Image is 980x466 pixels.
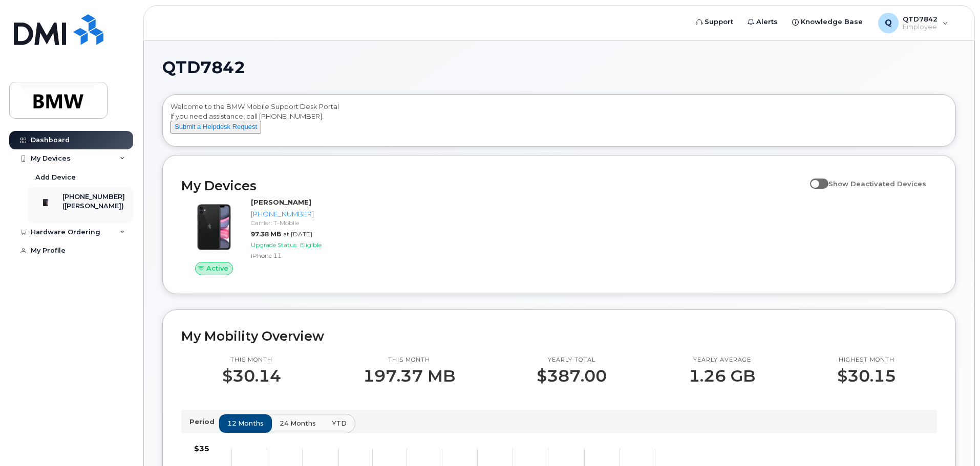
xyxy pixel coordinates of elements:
[181,197,361,275] a: Active[PERSON_NAME][PHONE_NUMBER]Carrier: T-Mobile97.38 MBat [DATE]Upgrade Status:EligibleiPhone 11
[194,444,209,453] tspan: $35
[810,174,818,182] input: Show Deactivated Devices
[537,356,607,364] p: Yearly total
[283,230,312,238] span: at [DATE]
[189,203,239,252] img: iPhone_11.jpg
[171,102,948,143] div: Welcome to the BMW Mobile Support Desk Portal If you need assistance, call [PHONE_NUMBER].
[332,418,347,428] span: YTD
[828,180,926,188] span: Show Deactivated Devices
[689,356,755,364] p: Yearly average
[181,178,805,193] h2: My Devices
[222,356,281,364] p: This month
[363,367,455,385] p: 197.37 MB
[280,418,316,428] span: 24 months
[251,218,357,227] div: Carrier: T-Mobile
[837,356,896,364] p: Highest month
[251,230,281,238] span: 97.38 MB
[251,241,298,249] span: Upgrade Status:
[171,122,261,130] a: Submit a Helpdesk Request
[935,421,972,458] iframe: Messenger Launcher
[837,367,896,385] p: $30.15
[222,367,281,385] p: $30.14
[162,60,245,75] span: QTD7842
[251,209,357,219] div: [PHONE_NUMBER]
[206,263,228,273] span: Active
[171,121,261,134] button: Submit a Helpdesk Request
[251,198,311,206] strong: [PERSON_NAME]
[363,356,455,364] p: This month
[537,367,607,385] p: $387.00
[189,417,219,427] p: Period
[181,328,937,344] h2: My Mobility Overview
[251,251,357,260] div: iPhone 11
[689,367,755,385] p: 1.26 GB
[300,241,322,249] span: Eligible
